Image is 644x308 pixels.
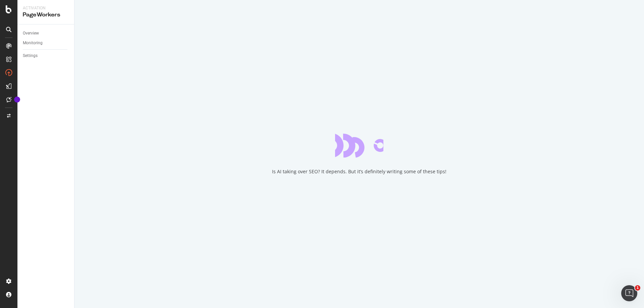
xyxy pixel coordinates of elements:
[23,52,38,59] div: Settings
[23,40,43,47] div: Monitoring
[23,30,69,37] a: Overview
[23,5,69,11] div: Activation
[621,285,637,301] iframe: Intercom live chat
[23,30,39,37] div: Overview
[23,40,69,47] a: Monitoring
[272,168,446,175] div: Is AI taking over SEO? It depends. But it’s definitely writing some of these tips!
[335,133,383,158] div: animation
[23,11,69,19] div: PageWorkers
[635,285,640,291] span: 1
[14,97,20,103] div: Tooltip anchor
[23,52,69,59] a: Settings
